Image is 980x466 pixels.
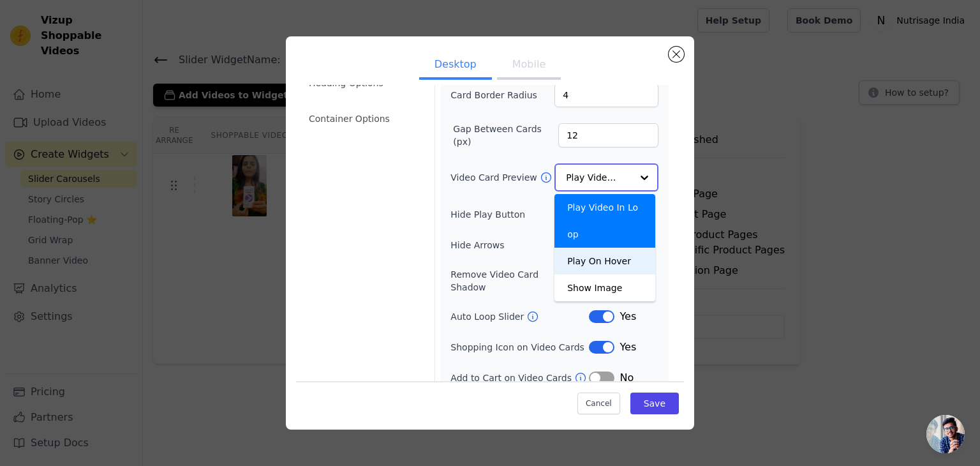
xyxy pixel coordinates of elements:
button: Save [630,393,679,414]
button: Close modal [669,47,684,62]
button: Mobile [497,52,561,80]
span: Yes [620,309,636,324]
label: Shopping Icon on Video Cards [450,341,589,354]
label: Hide Play Button [450,208,589,221]
div: Play On Hover [554,248,655,274]
label: Gap Between Cards (px) [453,123,558,148]
div: Play Video In Loop [554,194,655,248]
div: Show Image [554,274,655,301]
label: Hide Arrows [450,239,589,252]
span: No [620,370,634,386]
label: Auto Loop Slider [450,310,526,323]
li: Container Options [301,106,427,132]
button: Desktop [419,52,492,80]
button: Cancel [577,393,620,414]
label: Remove Video Card Shadow [450,268,576,294]
label: Card Border Radius [450,89,537,101]
span: Yes [620,340,636,355]
a: Open chat [926,415,965,453]
label: Add to Cart on Video Cards [450,372,574,384]
label: Video Card Preview [450,171,539,184]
